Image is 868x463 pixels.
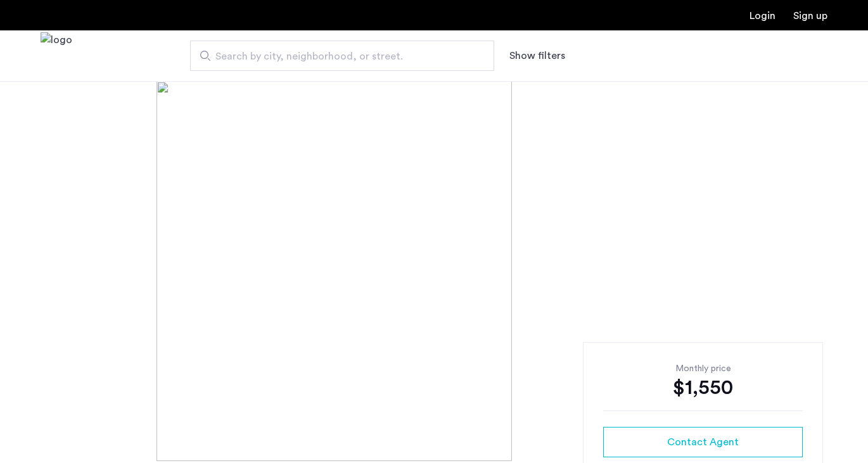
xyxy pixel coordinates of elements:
button: Show or hide filters [509,48,565,63]
input: Apartment Search [190,41,494,71]
div: Monthly price [603,362,803,375]
img: logo [41,32,72,80]
a: Registration [793,11,827,21]
span: Search by city, neighborhood, or street. [215,49,459,64]
span: Contact Agent [667,434,739,450]
div: $1,550 [603,375,803,400]
button: button [603,427,803,457]
a: Cazamio Logo [41,32,72,80]
img: [object%20Object] [156,81,712,461]
a: Login [750,11,775,21]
